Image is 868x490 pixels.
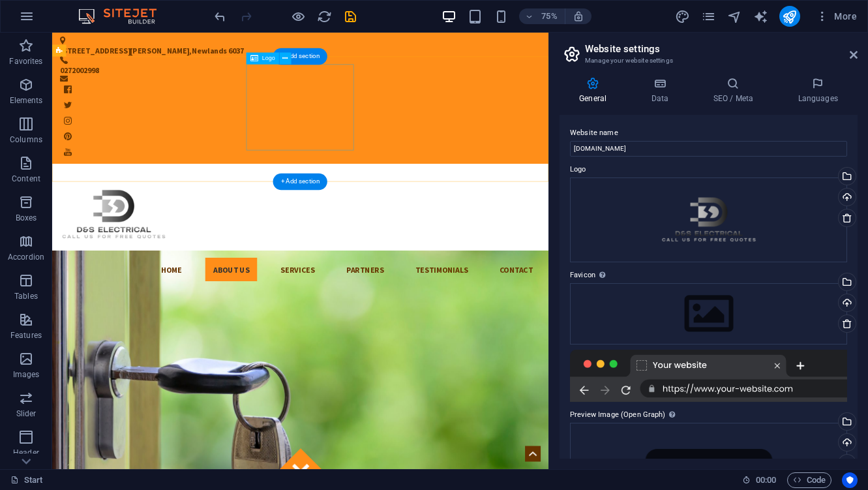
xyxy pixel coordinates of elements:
[343,9,358,24] i: Save (Ctrl+S)
[816,10,857,23] span: More
[727,9,742,24] i: Navigator
[539,8,560,24] h6: 75%
[756,472,776,488] span: 00 00
[8,252,44,262] p: Accordion
[213,9,228,24] i: Undo: Change colors (Ctrl+Z)
[570,283,847,345] div: Select files from the file manager, stock photos, or upload file(s)
[570,407,847,423] label: Preview Image (Open Graph)
[273,173,327,190] div: + Add section
[14,291,38,301] p: Tables
[675,9,690,24] i: Design (Ctrl+Alt+Y)
[842,472,858,488] button: Usercentrics
[811,6,862,27] button: More
[778,77,858,104] h4: Languages
[10,472,43,488] a: Click to cancel selection. Double-click to open Pages
[570,162,847,177] label: Logo
[570,141,847,157] input: Name...
[779,6,800,27] button: publish
[570,125,847,141] label: Website name
[316,8,332,24] button: reload
[9,56,42,67] p: Favorites
[13,448,39,458] p: Header
[753,8,769,24] button: text_generator
[290,8,306,24] button: Click here to leave preview mode and continue editing
[675,8,691,24] button: design
[782,9,797,24] i: Publish
[10,330,42,341] p: Features
[560,77,631,104] h4: General
[585,43,858,55] h2: Website settings
[727,8,743,24] button: navigator
[10,134,42,145] p: Columns
[273,48,327,65] div: + Add section
[13,369,40,380] p: Images
[317,9,332,24] i: Reload page
[570,177,847,262] div: Grayscale_Transparent-1ig_fEyltEFAS2VKMfLc9A.png
[701,9,716,24] i: Pages (Ctrl+Alt+S)
[585,55,831,67] h3: Manage your website settings
[16,408,37,419] p: Slider
[701,8,717,24] button: pages
[75,8,173,24] img: Editor Logo
[753,9,768,24] i: AI Writer
[519,8,565,24] button: 75%
[12,174,40,184] p: Content
[631,77,693,104] h4: Data
[212,8,228,24] button: undo
[10,95,43,106] p: Elements
[787,472,831,488] button: Code
[16,213,37,223] p: Boxes
[793,472,826,488] span: Code
[342,8,358,24] button: save
[742,472,777,488] h6: Session time
[570,268,847,283] label: Favicon
[765,475,767,485] span: :
[693,77,778,104] h4: SEO / Meta
[262,55,275,61] span: Logo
